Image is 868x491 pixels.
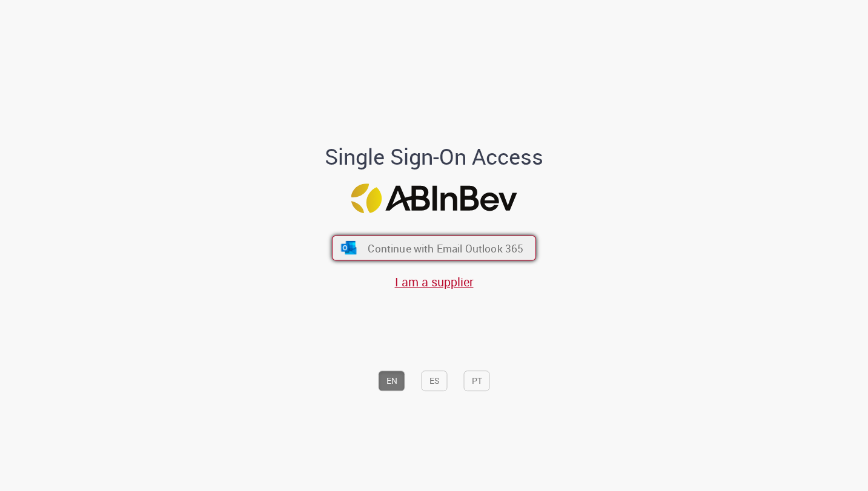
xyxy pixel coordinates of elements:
button: EN [379,371,405,391]
button: ES [422,371,448,391]
img: ícone Azure/Microsoft 360 [340,242,357,255]
h1: Single Sign-On Access [266,145,602,170]
a: I am a supplier [395,274,474,290]
button: PT [464,371,490,391]
button: ícone Azure/Microsoft 360 Continue with Email Outlook 365 [332,236,536,261]
span: Continue with Email Outlook 365 [368,241,523,255]
img: Logo ABInBev [351,183,517,213]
